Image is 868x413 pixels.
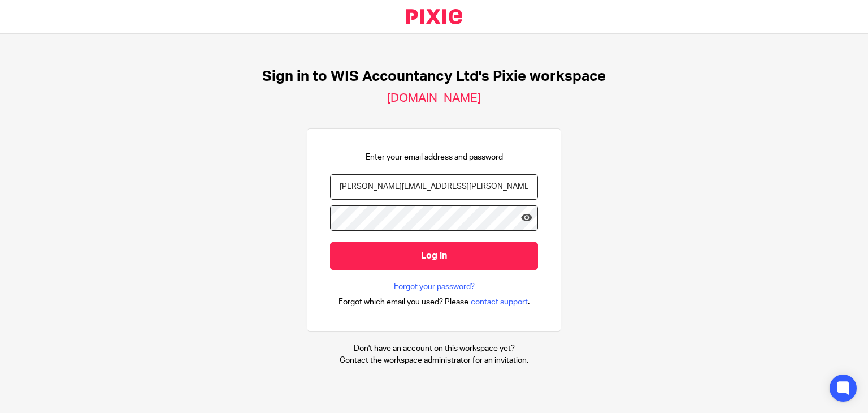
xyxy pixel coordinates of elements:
[330,174,538,200] input: name@example.com
[340,355,528,366] p: Contact the workspace administrator for an invitation.
[366,152,503,163] p: Enter your email address and password
[262,68,606,85] h1: Sign in to WIS Accountancy Ltd's Pixie workspace
[338,296,468,308] span: Forgot which email you used? Please
[330,242,538,270] input: Log in
[471,296,528,308] span: contact support
[394,281,475,292] a: Forgot your password?
[340,343,528,354] p: Don't have an account on this workspace yet?
[338,295,530,308] div: .
[387,91,481,106] h2: [DOMAIN_NAME]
